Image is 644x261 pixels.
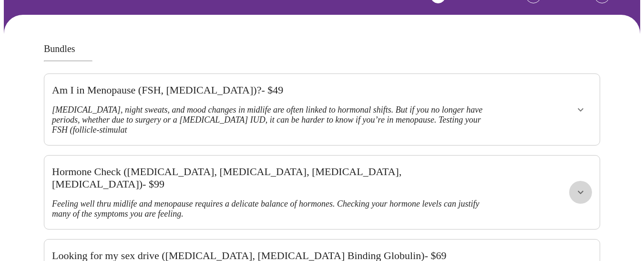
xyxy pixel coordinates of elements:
[569,98,592,121] button: show more
[52,84,493,96] h3: Am I in Menopause (FSH, [MEDICAL_DATA])? - $ 49
[52,166,493,190] h3: Hormone Check ([MEDICAL_DATA], [MEDICAL_DATA], [MEDICAL_DATA], [MEDICAL_DATA]) - $ 99
[52,105,493,135] h3: [MEDICAL_DATA], night sweats, and mood changes in midlife are often linked to hormonal shifts. Bu...
[569,181,592,204] button: show more
[52,199,493,219] h3: Feeling well thru midlife and menopause requires a delicate balance of hormones. Checking your ho...
[44,43,600,54] h3: Bundles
